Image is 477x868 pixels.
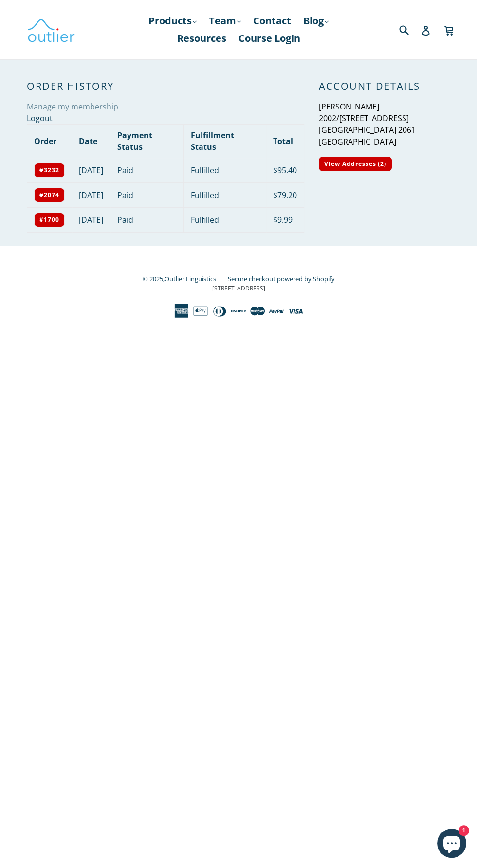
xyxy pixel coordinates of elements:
[27,101,118,112] a: Manage my membership
[72,182,110,207] td: [DATE]
[27,16,75,44] img: Outlier Linguistics
[184,124,266,158] th: Fulfillment Status
[172,30,231,47] a: Resources
[110,124,184,158] th: Payment Status
[27,124,72,158] th: Order
[144,12,202,30] a: Products
[248,12,296,30] a: Contact
[266,207,304,232] td: $9.99
[143,274,226,283] small: © 2025,
[204,12,246,30] a: Team
[34,163,65,178] a: #3232
[110,207,184,232] td: Paid
[319,157,392,171] a: View Addresses (2)
[319,101,450,147] p: [PERSON_NAME] 2002/[STREET_ADDRESS] [GEOGRAPHIC_DATA] 2061 [GEOGRAPHIC_DATA]
[184,158,266,182] td: Fulfilled
[165,274,216,283] a: Outlier Linguistics
[184,207,266,232] td: Fulfilled
[72,158,110,182] td: [DATE]
[266,182,304,207] td: $79.20
[266,124,304,158] th: Total
[434,829,469,860] inbox-online-store-chat: Shopify online store chat
[72,207,110,232] td: [DATE]
[27,284,450,293] p: [STREET_ADDRESS]
[228,274,335,283] a: Secure checkout powered by Shopify
[110,182,184,207] td: Paid
[298,12,333,30] a: Blog
[184,182,266,207] td: Fulfilled
[319,80,450,92] h2: Account Details
[27,80,304,92] h2: Order History
[234,30,305,47] a: Course Login
[266,158,304,182] td: $95.40
[72,124,110,158] th: Date
[397,19,423,39] input: Search
[110,158,184,182] td: Paid
[34,188,65,202] a: #2074
[27,113,53,124] a: Logout
[34,213,65,227] a: #1700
